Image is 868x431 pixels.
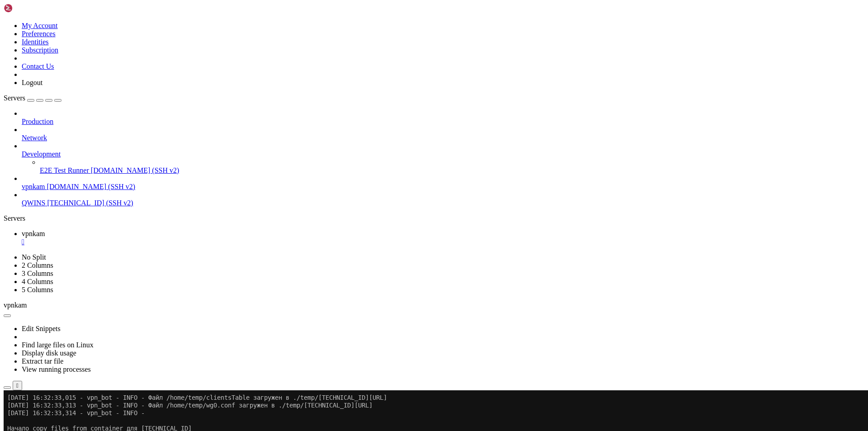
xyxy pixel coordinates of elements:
span: vpnkam [4,301,27,309]
span: Начало выполнения reboot_awg_container() [4,219,148,226]
span: Начало выполнения функции client_notice() [4,273,152,280]
x-row: [DATE] 16:32:37,064 - vpn_bot - INFO - [4,257,750,265]
span: [TECHNICAL_ID] (SSH v2) [47,199,133,207]
a: 2 Columns [22,261,53,269]
span: Начало выполнения block_ip() [4,150,105,157]
span: ✅ [141,242,149,250]
span: Начало copy_files_from_container для [TECHNICAL_ID] [4,34,188,42]
button:  [13,381,22,390]
x-row: [DATE] 16:32:37,058 - vpn_bot - INFO - [4,242,750,250]
span: Network [22,134,47,142]
span: [DATE] 16:32:34,591 - vpn_bot - INFO - Файл /home/temp/clientsTable загружен в ./temp/[TECHNICAL_... [4,119,383,126]
x-row: [DATE] 16:32:59,889 - httpx - INFO - HTTP Request: POST [URL][DOMAIN_NAME] "HTTP/1.1 200 OK" [4,357,750,365]
a: vpnkam [DOMAIN_NAME] (SSH v2) [22,183,864,191]
a:  [22,238,864,246]
x-row: [DATE] 16:32:33,675 - paramiko.transport - INFO - Authentication (password) successful! [4,50,750,57]
div:  [16,382,19,389]
a: QWINS [TECHNICAL_ID] (SSH v2) [22,199,864,207]
a: 3 Columns [22,270,53,277]
a: No Split [22,253,46,261]
span: [DATE] 16:32:34,755 - vpn_bot - INFO - Файл /home/temp/wg0.conf загружен в ./temp/[TECHNICAL_ID][... [4,127,369,134]
a: Preferences [22,30,56,38]
a: Contact Us [22,62,54,70]
a: Production [22,118,864,126]
span: Активный блок с [URL] успешно закомментирован [84,173,246,180]
span: Production [22,118,53,125]
a: Servers [4,94,61,102]
a: Logout [22,79,42,86]
a: vpnkam [22,230,864,246]
li: QWINS [TECHNICAL_ID] (SSH v2) [22,191,864,207]
span: ✅ [4,334,11,342]
span: [DATE] 16:32:34,095 - vpn_bot - INFO - Файл /opt/amnezia/awg/wg0.conf скопирован в /home/temp/wg0... [4,73,373,80]
img: Shellngn [4,4,56,13]
a: Identities [22,38,49,46]
span: [DATE] 16:32:33,015 - vpn_bot - INFO - Файл /home/temp/clientsTable загружен в ./temp/[TECHNICAL_... [4,4,383,11]
x-row: [DATE] 16:32:34,095 - vpn_bot - INFO - [4,81,750,88]
span: Контейнер 'amnezia-awg' на сервере [TECHNICAL_ID] успешно перезапущен. [149,242,402,249]
a: Development [22,150,864,158]
x-row: [DATE] 16:32:37,230 - httpx - INFO - HTTP Request: POST [URL][DOMAIN_NAME] "HTTP/1.1 200 OK" [4,303,750,311]
a: My Account [22,22,58,29]
span: Ответ от block_ip(): [4,173,76,180]
li: Network [22,126,864,142]
x-row: [DATE] 16:32:37,369 - httpx - INFO - HTTP Request: POST [URL][DOMAIN_NAME] "HTTP/1.1 200 OK" [4,319,750,327]
span: [DOMAIN_NAME] (SSH v2) [91,166,179,174]
x-row: [DATE] 16:32:37,299 - httpx - INFO - HTTP Request: POST [URL][DOMAIN_NAME] "HTTP/1.1 200 OK" [4,311,750,319]
span: [DATE] 16:32:37,064 - vpn_bot - INFO - Обработка записи: 6818610715 [4,280,246,288]
a: Network [22,134,864,142]
x-row: [DATE] 16:32:35,047 - paramiko.transport - INFO - Authentication (password) successful! [4,188,750,196]
span: E2E Test Runner [40,166,89,174]
div: (0, 47) [4,365,7,373]
span: [DATE] 16:32:37,064 - vpn_bot - INFO - Просроченные клиенты успешно заблокированы. [4,250,300,257]
a: View running processes [22,365,91,373]
x-row: [DATE] 16:32:35,435 - paramiko.transport - INFO - Connected (version 2.0, client OpenSSH_9.2p1) [4,227,750,234]
span: [DATE] 16:32:33,675 - vpn_bot - INFO - Успешно подключено к серверу [TECHNICAL_ID] [4,57,300,65]
li: vpnkam [DOMAIN_NAME] (SSH v2) [22,175,864,191]
span: vpnkam [22,183,45,190]
li: E2E Test Runner [DOMAIN_NAME] (SSH v2) [40,158,864,175]
span: Development [22,150,61,158]
span: Уведомление отправлено клиенту [Поддержка VPN|Kamchatka](tg://user?id=6818610715) [11,334,304,341]
span: [DOMAIN_NAME] (SSH v2) [47,183,136,190]
li: Production [22,109,864,126]
a: E2E Test Runner [DOMAIN_NAME] (SSH v2) [40,166,864,175]
span: Начало download_files_to_vpnkam для [TECHNICAL_ID] [4,96,184,103]
span: Servers [4,94,25,102]
span: [DATE] 16:32:33,890 - vpn_bot - INFO - Файл /opt/amnezia/awg/clientsTable скопирован в /home/temp... [4,65,401,72]
a: 4 Columns [22,278,53,285]
a: Find large files on Linux [22,341,94,349]
x-row: [DATE] 16:32:49,842 - httpx - INFO - HTTP Request: POST [URL][DOMAIN_NAME] "HTTP/1.1 200 OK" [4,350,750,357]
span: [DATE] 16:32:33,313 - vpn_bot - INFO - Файл /home/temp/wg0.conf загружен в ./temp/[TECHNICAL_ID][... [4,11,369,19]
x-row: [DATE] 16:32:34,807 - paramiko.transport - INFO - Connected (version 2.0, client OpenSSH_9.2p1) [4,180,750,188]
a: Display disk usage [22,349,76,357]
x-row: [DATE] 16:32:33,370 - paramiko.transport - INFO - Connected (version 2.0, client OpenSSH_9.2p1) [4,42,750,50]
div: Servers [4,214,864,223]
x-row: [DATE] 16:32:34,755 - vpn_bot - INFO - [4,134,750,142]
span: vpnkam [22,230,45,237]
span: [DATE] 16:32:37,134 - vpn_bot - INFO - Срок действия ключа изменён на [DATE] 07:39:32.039955 для ... [4,296,477,303]
x-row: [DATE] 16:32:34,149 - paramiko.transport - INFO - Connected (version 2.0, client OpenSSH_9.2p1) [4,104,750,111]
a: 5 Columns [22,286,53,294]
x-row: [DATE] 16:32:39,792 - httpx - INFO - HTTP Request: POST [URL][DOMAIN_NAME] "HTTP/1.1 200 OK" [4,342,750,350]
x-row: [DATE] 16:32:34,392 - paramiko.transport - INFO - Authentication (password) successful! [4,111,750,119]
a: Extract tar file [22,357,63,365]
span: QWINS [22,199,45,207]
x-row: [DATE] 16:32:37,132 - httpx - INFO - HTTP Request: POST [URL][DOMAIN_NAME] "HTTP/1.1 200 OK" [4,288,750,296]
x-row: [DATE] 16:32:33,314 - vpn_bot - INFO - [4,19,750,27]
x-row: [DATE] 16:32:35,381 - vpn_bot - INFO - [4,204,750,211]
x-row: [DATE] 16:32:35,674 - paramiko.transport - INFO - Authentication (password) successful! [4,234,750,242]
a: Edit Snippets [22,325,61,332]
x-row: [DATE] 16:32:37,371 - vpn_bot - INFO - [4,327,750,334]
li: Development [22,142,864,175]
span: [DATE] 16:32:35,379 - vpn_bot - INFO - wg0.conf обновлён в контейнере amnezia-awg [4,196,297,203]
a: Subscription [22,46,58,54]
span: ✅ [76,173,84,180]
x-row: [DATE] 16:32:34,756 - vpn_bot - INFO - [4,157,750,165]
